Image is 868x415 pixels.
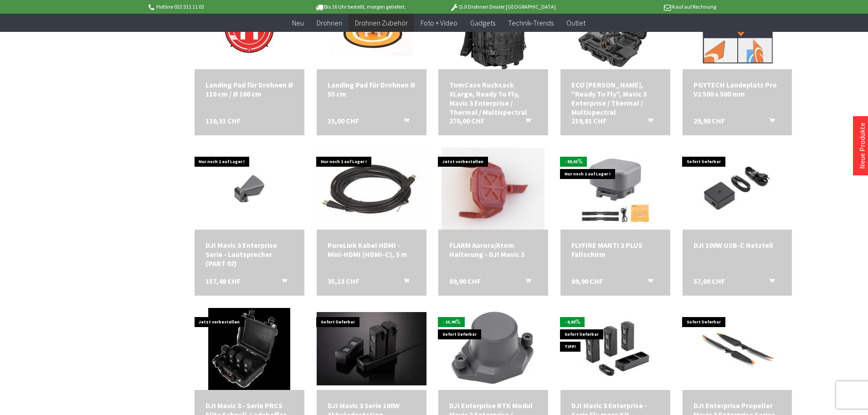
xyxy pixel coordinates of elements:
[208,148,290,230] img: DJI Mavic 3 Enterprise Serie - Lautsprecher (PART 02)
[439,308,548,390] img: DJI Enterprise RTK Modul Mavic 3 Enterprise / Thermal
[683,308,792,390] img: DJI Enterprise Propeller Mavic 3 Enterprise Series
[693,241,781,250] a: DJI 100W USB-C Netzteil 57,00 CHF In den Warenkorb
[574,148,656,230] img: FLYFIRE MANTI 3 PLUS Fallschirm
[205,241,293,268] a: DJI Mavic 3 Enterprise Serie - Lautsprecher (PART 02) 157,48 CHF In den Warenkorb
[637,116,658,128] button: In den Warenkorb
[355,18,408,27] span: Drohnen Zubehör
[449,80,537,117] div: TomCase Rucksack XLarge, Ready To Fly, Mavic 3 Enterprise / Thermal / Multispectral
[328,80,416,98] div: Landing Pad für Drohnen Ø 55 cm
[693,80,781,98] div: PGYTECH Landeplatz Pro V2 500 x 500 mm
[205,80,293,98] div: Landing Pad für Drohnen Ø 110 cm / Ø 160 cm
[560,308,670,390] img: DJI Mavic 3 Enterprise - Serie Fly more Kit
[571,116,606,125] span: 219,81 CHF
[571,241,659,259] div: FLYFIRE MANTI 3 PLUS Fallschirm
[464,14,502,32] a: Gadgets
[414,14,464,32] a: Foto + Video
[328,241,416,259] div: PureLink Kabel HDMI - Mini-HDMI (HDMI-C), 5 m
[574,1,716,12] p: Kauf auf Rechnung
[421,18,457,27] span: Foto + Video
[502,14,560,32] a: Technik-Trends
[147,1,289,12] p: Hotline 032 511 11 03
[205,241,293,268] div: DJI Mavic 3 Enterprise Serie - Lautsprecher (PART 02)
[431,1,574,12] p: DJI Drohnen Dealer [GEOGRAPHIC_DATA]
[514,116,536,128] button: In den Warenkorb
[449,241,537,259] a: FLARM Aurora/Atom Halterung - DJI Mavic 3 69,90 CHF In den Warenkorb
[514,277,536,288] button: In den Warenkorb
[566,18,586,27] span: Outlet
[208,308,290,390] img: DJI Mavic 3 - Serie PRCS Elite Schnell-Ladekoffer
[349,14,414,32] a: Drohnen Zubehör
[205,116,241,125] span: 110,31 CHF
[317,312,426,385] img: DJI Mavic 3 Serie 100W Akkuladestation
[571,277,603,286] span: 89,90 CHF
[205,277,241,286] span: 157,48 CHF
[758,277,780,288] button: In den Warenkorb
[637,277,658,288] button: In den Warenkorb
[328,277,359,286] span: 35,13 CHF
[683,152,792,225] img: DJI 100W USB-C Netzteil
[449,277,481,286] span: 69,90 CHF
[317,148,426,230] img: PureLink Kabel HDMI - Mini-HDMI (HDMI-C), 5 m
[858,123,867,169] a: Neue Produkte
[693,241,781,250] div: DJI 100W USB-C Netzteil
[571,241,659,259] a: FLYFIRE MANTI 3 PLUS Fallschirm 89,90 CHF In den Warenkorb
[292,18,304,27] span: Neu
[328,241,416,259] a: PureLink Kabel HDMI - Mini-HDMI (HDMI-C), 5 m 35,13 CHF In den Warenkorb
[442,148,545,230] img: FLARM Aurora/Atom Halterung - DJI Mavic 3
[571,80,659,117] a: ECO [PERSON_NAME], "Ready To Fly", Mavic 3 Enterprise / Thermal / Multispectral 219,81 CHF In den...
[393,116,415,128] button: In den Warenkorb
[693,116,725,125] span: 29,90 CHF
[317,18,342,27] span: Drohnen
[310,14,349,32] a: Drohnen
[693,277,725,286] span: 57,00 CHF
[449,80,537,117] a: TomCase Rucksack XLarge, Ready To Fly, Mavic 3 Enterprise / Thermal / Multispectral 270,00 CHF In...
[449,241,537,259] div: FLARM Aurora/Atom Halterung - DJI Mavic 3
[449,116,484,125] span: 270,00 CHF
[508,18,554,27] span: Technik-Trends
[693,80,781,98] a: PGYTECH Landeplatz Pro V2 500 x 500 mm 29,90 CHF In den Warenkorb
[470,18,495,27] span: Gadgets
[289,1,431,12] p: Bis 16 Uhr bestellt, morgen geliefert.
[328,80,416,98] a: Landing Pad für Drohnen Ø 55 cm 15,00 CHF In den Warenkorb
[286,14,310,32] a: Neu
[328,116,359,125] span: 15,00 CHF
[205,80,293,98] a: Landing Pad für Drohnen Ø 110 cm / Ø 160 cm 110,31 CHF
[271,277,293,288] button: In den Warenkorb
[571,80,659,117] div: ECO [PERSON_NAME], "Ready To Fly", Mavic 3 Enterprise / Thermal / Multispectral
[758,116,780,128] button: In den Warenkorb
[393,277,415,288] button: In den Warenkorb
[560,14,592,32] a: Outlet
